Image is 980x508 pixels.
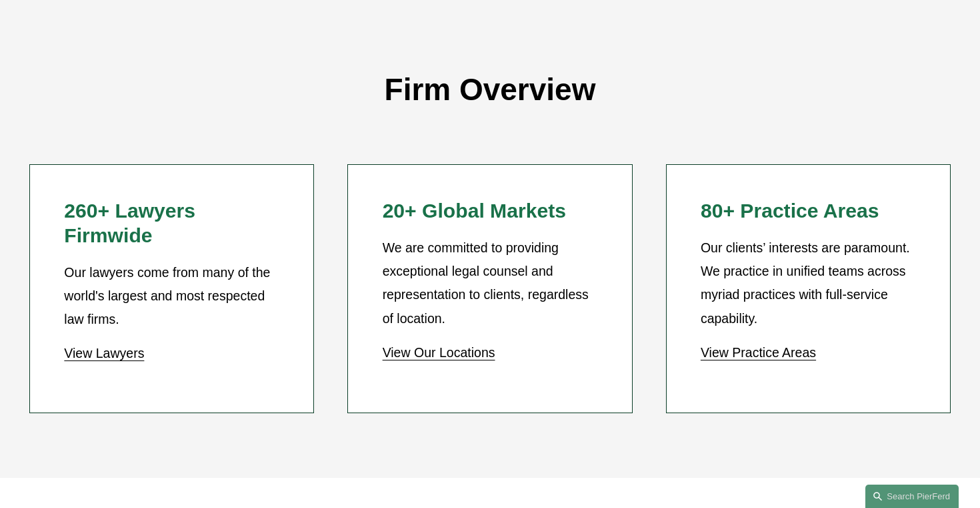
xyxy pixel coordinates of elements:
[701,345,816,360] a: View Practice Areas
[383,199,598,223] h2: 20+ Global Markets
[701,236,916,330] p: Our clients’ interests are paramount. We practice in unified teams across myriad practices with f...
[701,199,916,223] h2: 80+ Practice Areas
[383,236,598,330] p: We are committed to providing exceptional legal counsel and representation to clients, regardless...
[64,261,279,331] p: Our lawyers come from many of the world's largest and most respected law firms.
[29,62,951,117] p: Firm Overview
[64,346,144,360] a: View Lawyers
[865,485,959,508] a: Search this site
[64,199,279,248] h2: 260+ Lawyers Firmwide
[383,345,495,360] a: View Our Locations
